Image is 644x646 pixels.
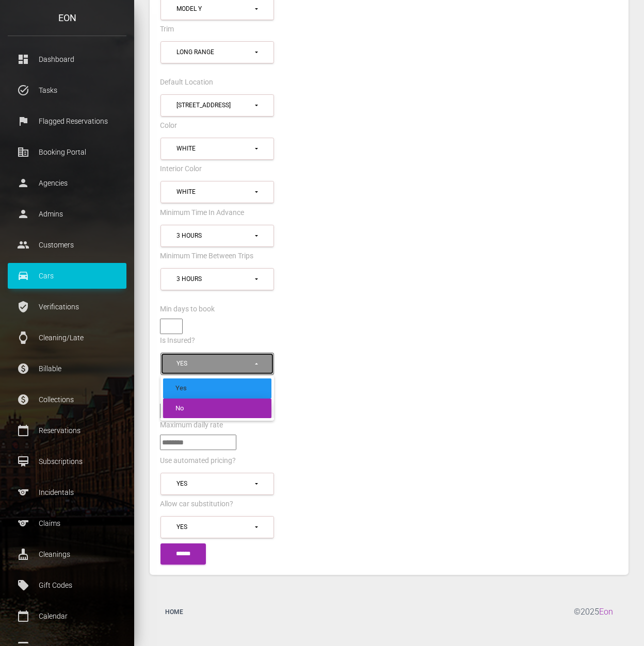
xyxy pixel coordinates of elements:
label: Trim [160,24,174,35]
p: Subscriptions [15,454,119,469]
label: Minimum Time Between Trips [160,251,253,261]
label: Minimum Time In Advance [160,208,244,218]
label: Default Location [160,77,213,88]
div: 3 hours [176,231,253,240]
p: Reservations [15,423,119,438]
a: verified_user Verifications [8,294,126,320]
label: Maximum daily rate [160,420,223,430]
button: 18 S County Center Way (63129) [160,94,274,117]
a: local_offer Gift Codes [8,572,126,598]
button: 3 hours [160,268,274,290]
a: paid Collections [8,387,126,412]
div: White [176,188,253,196]
p: Incidentals [15,485,119,500]
a: calendar_today Reservations [8,418,126,443]
a: watch Cleaning/Late [8,325,126,351]
a: calendar_today Calendar [8,603,126,629]
label: Is Insured? [160,336,195,346]
div: Long Range [176,48,253,57]
button: White [160,181,274,203]
p: Verifications [15,299,119,314]
span: Yes [175,384,187,393]
a: Home [157,598,191,626]
label: Min days to book [160,304,215,314]
button: Yes [160,473,274,495]
p: Calendar [15,608,119,624]
div: 3 hours [176,275,253,284]
div: © 2025 [574,598,621,626]
p: Admins [15,206,119,222]
div: White [176,144,253,153]
p: Cleanings [15,546,119,562]
div: Yes [176,479,253,488]
a: people Customers [8,232,126,258]
label: Color [160,121,177,131]
a: task_alt Tasks [8,77,126,103]
p: Gift Codes [15,577,119,593]
div: [STREET_ADDRESS] [176,101,253,110]
p: Customers [15,237,119,253]
a: flag Flagged Reservations [8,108,126,134]
button: Long Range [160,41,274,63]
label: Minimum daily rate [160,389,221,399]
a: corporate_fare Booking Portal [8,139,126,165]
p: Tasks [15,82,119,98]
a: sports Claims [8,510,126,536]
button: White [160,138,274,160]
button: Yes [160,353,274,375]
p: Agencies [15,175,119,191]
label: Interior Color [160,164,202,174]
div: Yes [176,523,253,532]
a: card_membership Subscriptions [8,449,126,474]
a: Eon [599,607,613,617]
p: Cleaning/Late [15,330,119,345]
p: Claims [15,516,119,531]
a: cleaning_services Cleanings [8,541,126,567]
a: person Admins [8,201,126,227]
p: Billable [15,361,119,376]
button: 3 hours [160,225,274,247]
label: Allow car substitution? [160,499,233,509]
p: Collections [15,392,119,407]
a: sports Incidentals [8,479,126,505]
p: Booking Portal [15,144,119,160]
div: Yes [176,359,253,368]
a: dashboard Dashboard [8,46,126,72]
a: person Agencies [8,170,126,196]
a: paid Billable [8,356,126,382]
a: drive_eta Cars [8,263,126,289]
p: Dashboard [15,52,119,67]
p: Flagged Reservations [15,113,119,129]
span: No [175,403,184,413]
button: Yes [160,516,274,538]
div: Model Y [176,5,253,13]
p: Cars [15,268,119,284]
label: Use automated pricing? [160,456,236,466]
